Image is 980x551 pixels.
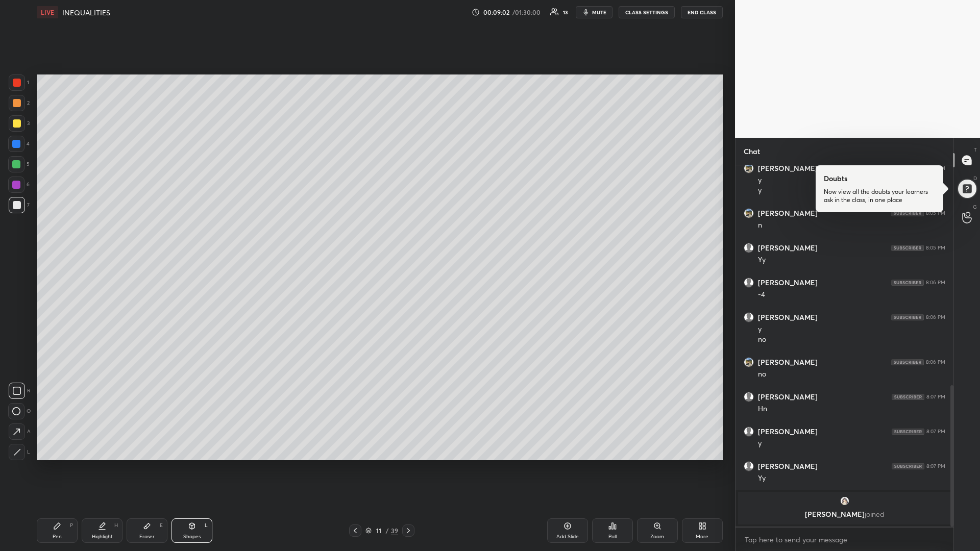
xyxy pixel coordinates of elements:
div: L [205,523,208,528]
div: Shapes [183,534,201,539]
div: Yy [758,255,945,265]
h6: [PERSON_NAME] [758,278,818,287]
div: Pen [53,534,62,539]
img: thumbnail.jpg [744,358,753,367]
img: 4P8fHbbgJtejmAAAAAElFTkSuQmCC [891,359,924,365]
div: Hn [758,404,945,414]
img: thumbnail.jpg [840,496,850,506]
div: Eraser [139,534,155,539]
div: n [758,220,945,231]
button: END CLASS [681,6,723,18]
p: [PERSON_NAME] [744,510,945,518]
div: Poll [608,534,617,539]
div: 8:06 PM [926,280,945,286]
div: y [758,176,945,186]
p: G [973,203,977,211]
div: P [70,523,73,528]
img: default.png [744,392,753,402]
div: 4 [8,136,30,152]
h4: INEQUALITIES [62,8,110,17]
h6: [PERSON_NAME] [758,427,818,436]
p: T [974,146,977,154]
div: 2 [9,95,30,111]
div: O [8,403,31,419]
span: mute [592,9,606,16]
div: Highlight [92,534,113,539]
div: 8:07 PM [926,429,945,435]
div: no [758,335,945,345]
img: default.png [744,243,753,253]
p: Chat [736,138,768,165]
div: -4 [758,290,945,300]
img: thumbnail.jpg [744,209,753,218]
div: y [758,324,945,335]
div: 11 [374,528,384,534]
div: grid [736,165,953,527]
h6: [PERSON_NAME] [758,209,818,218]
button: CLASS SETTINGS [619,6,675,18]
div: Add Slide [556,534,579,539]
img: 4P8fHbbgJtejmAAAAAElFTkSuQmCC [892,429,924,435]
div: y [758,439,945,449]
div: A [9,423,31,440]
img: 4P8fHbbgJtejmAAAAAElFTkSuQmCC [891,280,924,286]
div: no [758,369,945,380]
div: 13 [563,10,568,15]
div: 8:05 PM [926,245,945,251]
span: joined [865,509,885,519]
div: 39 [391,526,398,535]
div: 7 [9,197,30,213]
div: 5 [8,156,30,172]
img: 4P8fHbbgJtejmAAAAAElFTkSuQmCC [892,394,924,400]
div: 8:07 PM [926,463,945,469]
img: 4P8fHbbgJtejmAAAAAElFTkSuQmCC [892,463,924,469]
img: default.png [744,462,753,471]
img: default.png [744,427,753,436]
div: / [386,528,389,534]
div: E [160,523,163,528]
div: 1 [9,74,29,91]
div: 6 [8,177,30,193]
div: y [758,186,945,196]
div: 8:05 PM [926,210,945,216]
h6: [PERSON_NAME] [758,462,818,471]
img: 4P8fHbbgJtejmAAAAAElFTkSuQmCC [891,245,924,251]
h6: [PERSON_NAME] [758,358,818,367]
button: mute [576,6,612,18]
div: Zoom [650,534,664,539]
h6: [PERSON_NAME] [758,313,818,322]
h6: [PERSON_NAME] [758,392,818,402]
div: Yy [758,473,945,484]
div: L [9,444,30,460]
img: default.png [744,278,753,287]
div: 3 [9,115,30,132]
div: 8:06 PM [926,314,945,320]
p: D [973,174,977,182]
h6: [PERSON_NAME] [758,243,818,253]
div: 8:06 PM [926,359,945,365]
div: H [114,523,118,528]
div: LIVE [37,6,58,18]
div: More [696,534,708,539]
img: thumbnail.jpg [744,164,753,173]
h6: [PERSON_NAME] [758,164,818,173]
div: 8:07 PM [926,394,945,400]
img: 4P8fHbbgJtejmAAAAAElFTkSuQmCC [891,314,924,320]
img: default.png [744,313,753,322]
img: 4P8fHbbgJtejmAAAAAElFTkSuQmCC [891,210,924,216]
div: R [9,383,30,399]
